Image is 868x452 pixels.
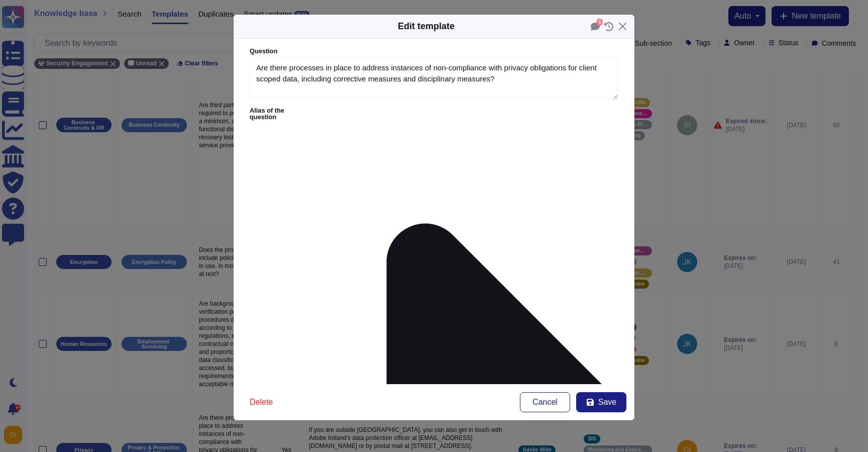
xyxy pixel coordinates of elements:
[598,398,616,406] span: Save
[250,48,618,55] label: Question
[597,18,603,25] div: 1
[398,20,455,33] div: Edit template
[615,19,630,34] button: Close
[242,392,281,412] button: Delete
[520,392,570,412] button: Cancel
[250,398,273,406] span: Delete
[532,398,558,406] span: Cancel
[576,392,626,412] button: Save
[250,59,618,100] textarea: Are there processes in place to address instances of non-compliance with privacy obligations for ...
